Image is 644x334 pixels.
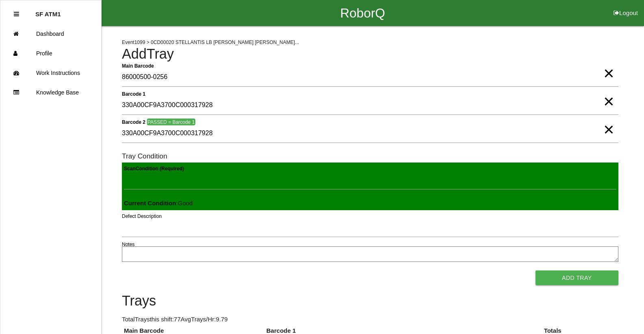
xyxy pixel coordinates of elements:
label: Notes [122,241,134,248]
a: Profile [0,44,101,63]
h6: Tray Condition [122,152,618,160]
a: Knowledge Base [0,83,101,102]
b: Scan Condition (Required) [124,166,184,171]
span: Clear Input [603,85,614,101]
span: Clear Input [603,113,614,130]
p: SF ATM1 [35,4,61,18]
span: Event 1099 > 0CD00020 STELLANTIS LB [PERSON_NAME] [PERSON_NAME]... [122,40,299,45]
span: PASSED = Barcode 1 [147,119,195,125]
div: Close [14,4,19,24]
h4: Trays [122,293,618,309]
b: Barcode 1 [122,91,145,97]
button: Add Tray [536,270,618,285]
h4: Add Tray [122,46,618,62]
b: Barcode 2 [122,119,145,125]
span: : Good [124,200,193,207]
label: Defect Description [122,213,162,220]
a: Work Instructions [0,63,101,83]
span: Clear Input [603,57,614,73]
b: Current Condition [124,200,176,207]
b: Main Barcode [122,63,154,68]
p: Total Trays this shift: 77 Avg Trays /Hr: 9.79 [122,315,618,324]
a: Dashboard [0,24,101,44]
input: Required [122,68,618,87]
